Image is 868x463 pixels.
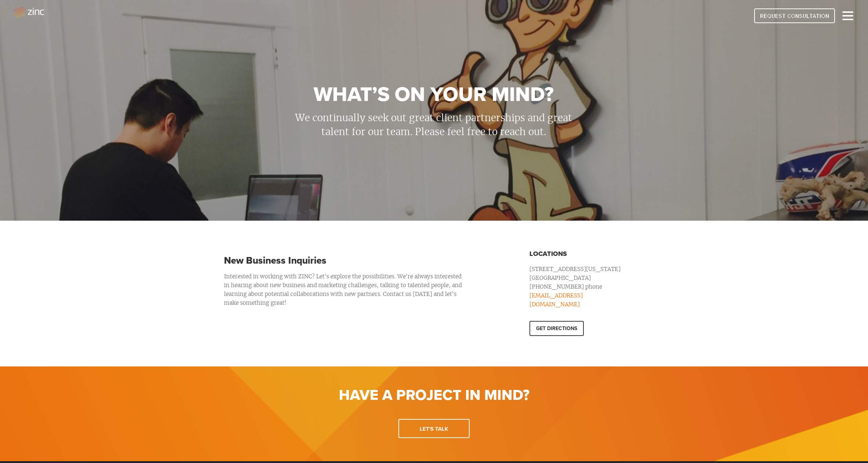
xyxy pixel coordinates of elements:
[224,272,467,307] p: Interested in working with ZINC? Let's explore the possibilities. We're always interested in hear...
[754,8,835,23] img: REQUEST CONSULTATION
[529,321,584,336] a: Get directions
[529,250,631,257] h3: Locations
[208,387,660,403] h1: Have a Project in Mind?
[529,292,583,308] a: [EMAIL_ADDRESS][DOMAIN_NAME]
[529,265,631,274] p: [STREET_ADDRESS][US_STATE]
[529,274,631,282] p: [GEOGRAPHIC_DATA]
[290,84,577,105] h1: What’s on your mind?
[224,255,467,266] h1: New Business Inquiries
[398,419,470,438] a: Let's talk
[290,111,577,139] p: We continually seek out great client partnerships and great talent for our team. Please feel free...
